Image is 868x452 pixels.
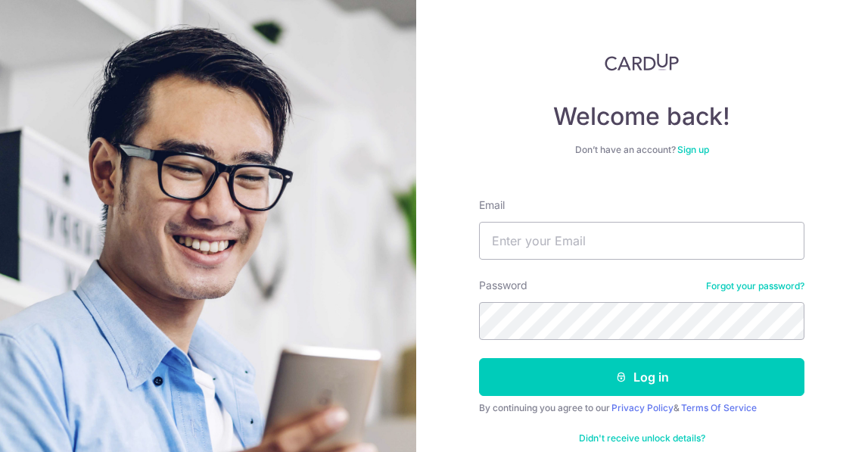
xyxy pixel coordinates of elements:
button: Log in [479,358,804,396]
input: Enter your Email [479,222,804,260]
label: Password [479,278,527,293]
a: Forgot your password? [706,280,804,292]
label: Email [479,198,505,213]
h4: Welcome back! [479,101,804,132]
a: Didn't receive unlock details? [579,432,705,444]
a: Terms Of Service [681,402,757,413]
div: By continuing you agree to our & [479,402,804,414]
div: Don’t have an account? [479,144,804,156]
img: CardUp Logo [605,53,679,71]
a: Sign up [677,144,709,155]
a: Privacy Policy [611,402,674,413]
